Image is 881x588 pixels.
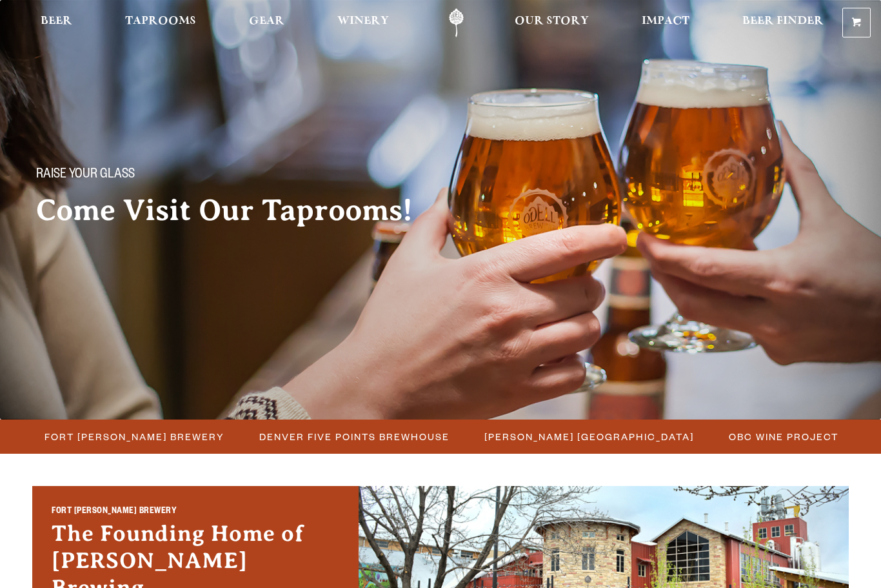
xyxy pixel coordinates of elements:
[252,427,456,446] a: Denver Five Points Brewhouse
[249,16,284,26] span: Gear
[52,505,339,520] h2: Fort [PERSON_NAME] Brewery
[721,427,845,446] a: OBC Wine Project
[41,16,72,26] span: Beer
[506,8,597,37] a: Our Story
[337,16,389,26] span: Winery
[484,427,694,446] span: [PERSON_NAME] [GEOGRAPHIC_DATA]
[32,8,81,37] a: Beer
[477,427,700,446] a: [PERSON_NAME] [GEOGRAPHIC_DATA]
[36,167,135,184] span: Raise your glass
[45,427,224,446] span: Fort [PERSON_NAME] Brewery
[117,8,204,37] a: Taprooms
[432,8,480,37] a: Odell Home
[642,16,689,26] span: Impact
[125,16,196,26] span: Taprooms
[241,8,293,37] a: Gear
[259,427,450,446] span: Denver Five Points Brewhouse
[729,427,838,446] span: OBC Wine Project
[742,16,824,26] span: Beer Finder
[515,16,589,26] span: Our Story
[734,8,832,37] a: Beer Finder
[37,427,231,446] a: Fort [PERSON_NAME] Brewery
[329,8,397,37] a: Winery
[633,8,698,37] a: Impact
[36,194,439,227] h2: Come Visit Our Taprooms!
